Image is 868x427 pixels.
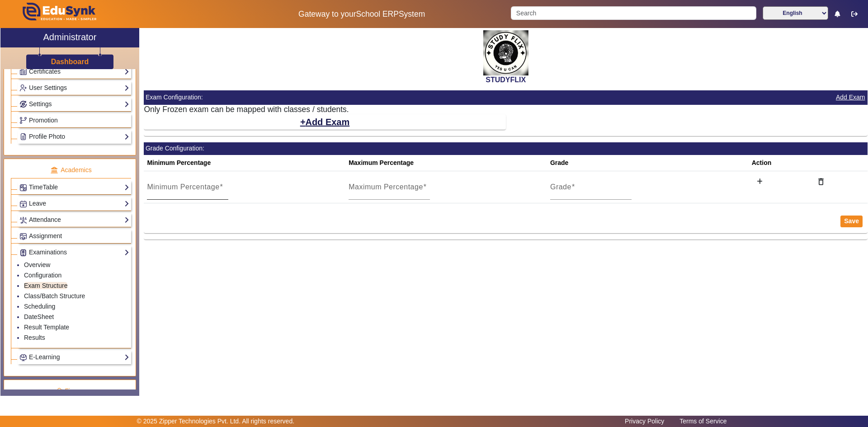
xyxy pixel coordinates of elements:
[24,272,61,279] a: Configuration
[137,417,295,426] p: © 2025 Zipper Technologies Pvt. Ltd. All rights reserved.
[51,57,89,66] h3: Dashboard
[511,6,756,20] input: Search
[24,303,55,310] a: Scheduling
[19,231,129,241] a: Assignment
[835,92,866,103] button: Add Exam
[840,216,863,227] button: Save
[550,185,632,196] input: Grade
[24,324,69,331] a: Result Template
[29,117,58,124] span: Promotion
[11,386,131,396] p: Finance
[55,387,63,395] img: finance.png
[356,9,399,19] span: School ERP
[24,334,45,341] a: Results
[24,292,85,300] a: Class/Batch Structure
[0,28,139,47] a: Administrator
[11,165,131,175] p: Academics
[550,183,571,191] mat-label: Grade
[816,177,826,186] mat-icon: delete_outline
[299,114,351,130] button: Add Exam
[24,282,67,289] a: Exam Structure
[749,155,808,171] th: Action
[345,155,547,171] th: Maximum Percentage
[349,183,423,191] mat-label: Maximum Percentage
[20,117,27,124] img: Branchoperations.png
[20,233,27,240] img: Assignments.png
[24,313,54,320] a: DateSheet
[483,30,528,75] img: 71dce94a-bed6-4ff3-a9ed-96170f5a9cb7
[24,261,50,268] a: Overview
[147,183,219,191] mat-label: Minimum Percentage
[547,155,749,171] th: Grade
[144,90,868,105] mat-card-header: Exam Configuration:
[51,57,90,66] a: Dashboard
[144,142,868,155] mat-card-header: Grade Configuration:
[222,9,501,19] h5: Gateway to your System
[620,415,669,427] a: Privacy Policy
[29,232,62,239] span: Assignment
[675,415,731,427] a: Terms of Service
[19,115,129,126] a: Promotion
[43,32,97,42] h2: Administrator
[50,166,58,174] img: academic.png
[144,155,345,171] th: Minimum Percentage
[144,105,868,114] h5: Only Frozen exam can be mapped with classes / students.
[144,75,868,84] h2: STUDYFLIX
